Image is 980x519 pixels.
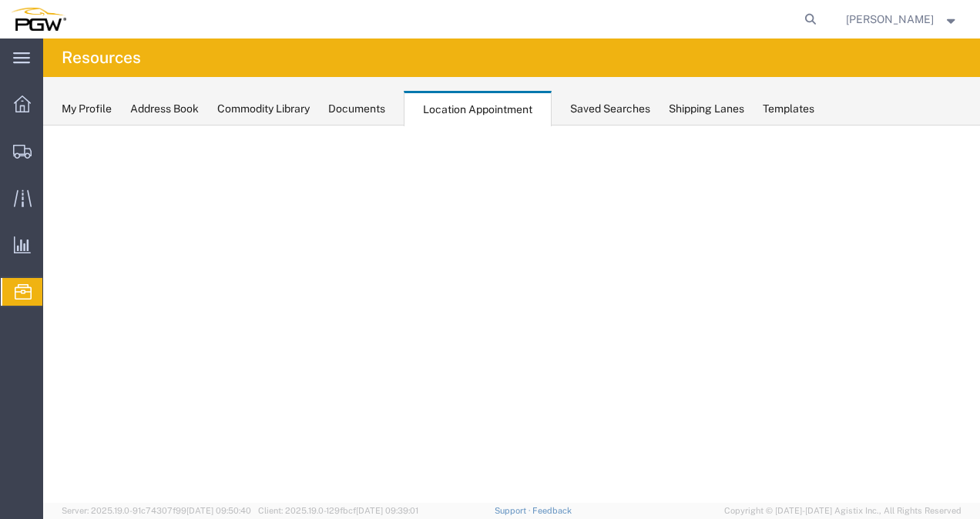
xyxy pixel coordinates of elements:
[62,39,141,77] h4: Resources
[62,506,251,515] span: Server: 2025.19.0-91c74307f99
[328,101,385,117] div: Documents
[570,101,650,117] div: Saved Searches
[669,101,744,117] div: Shipping Lanes
[356,506,418,515] span: [DATE] 09:39:01
[62,101,112,117] div: My Profile
[217,101,310,117] div: Commodity Library
[404,91,552,126] div: Location Appointment
[846,11,934,28] span: Adrian Castro
[11,8,66,31] img: logo
[43,126,980,503] iframe: FS Legacy Container
[845,10,959,28] button: [PERSON_NAME]
[724,504,962,517] span: Copyright © [DATE]-[DATE] Agistix Inc., All Rights Reserved
[258,506,418,515] span: Client: 2025.19.0-129fbcf
[130,101,199,117] div: Address Book
[532,506,572,515] a: Feedback
[763,101,814,117] div: Templates
[186,506,251,515] span: [DATE] 09:50:40
[495,506,533,515] a: Support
